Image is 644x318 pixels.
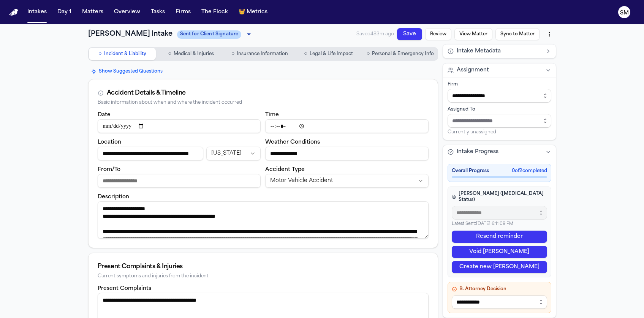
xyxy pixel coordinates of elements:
[107,89,186,98] div: Accident Details & Timeline
[265,147,429,160] input: Weather conditions
[443,63,556,77] button: Assignment
[98,174,261,188] input: From/To destination
[457,148,498,156] span: Intake Progress
[265,167,305,172] label: Accident Type
[226,48,293,60] button: Go to Insurance Information
[148,5,168,19] button: Tasks
[237,51,288,57] span: Insurance Information
[512,168,547,174] span: 0 of 2 completed
[372,51,434,57] span: Personal & Emergency Info
[98,274,429,279] div: Current symptoms and injuries from the incident
[448,89,551,103] input: Select firm
[98,194,129,200] label: Description
[177,29,254,40] div: Update intake status
[98,147,203,160] input: Incident location
[397,28,422,40] button: Save
[304,50,307,58] span: ○
[247,8,267,16] span: Metrics
[98,167,120,172] label: From/To
[620,10,629,16] text: SM
[98,50,101,58] span: ○
[495,28,540,40] button: Sync to Matter
[448,106,551,112] div: Assigned To
[452,168,489,174] span: Overall Progress
[24,5,50,19] button: Intakes
[89,48,156,60] button: Go to Incident & Liability
[88,67,166,76] button: Show Suggested Questions
[9,9,18,16] img: Finch Logo
[543,27,556,41] button: More actions
[172,5,194,19] button: Firms
[448,114,551,128] input: Assign to staff member
[443,44,556,58] button: Intake Metadata
[367,50,370,58] span: ○
[98,262,429,271] div: Present Complaints & Injuries
[168,50,171,58] span: ○
[239,8,245,16] span: crown
[206,147,261,160] button: Incident state
[98,100,429,106] div: Basic information about when and where the incident occurred
[356,32,394,36] span: Saved 483m ago
[98,139,121,145] label: Location
[452,246,547,258] button: Void [PERSON_NAME]
[452,221,547,228] p: Latest Sent: [DATE] 6:11:09 PM
[98,112,111,118] label: Date
[98,119,261,133] input: Incident date
[198,5,231,19] button: The Flock
[443,145,556,159] button: Intake Progress
[54,5,74,19] button: Day 1
[236,5,271,19] button: crownMetrics
[79,5,106,19] button: Matters
[98,286,151,291] label: Present Complaints
[295,48,362,60] button: Go to Legal & Life Impact
[452,286,547,292] h4: B. Attorney Decision
[452,191,547,203] h4: [PERSON_NAME] ([MEDICAL_DATA] Status)
[157,48,225,60] button: Go to Medical & Injuries
[9,9,18,16] a: Home
[457,66,489,74] span: Assignment
[448,129,496,135] span: Currently unassigned
[177,30,242,39] span: Sent for Client Signature
[448,81,551,87] div: Firm
[457,47,501,55] span: Intake Metadata
[364,48,437,60] button: Go to Personal & Emergency Info
[265,119,429,133] input: Incident time
[310,51,353,57] span: Legal & Life Impact
[104,51,146,57] span: Incident & Liability
[88,29,172,40] h1: [PERSON_NAME] Intake
[452,231,547,243] button: Resend reminder
[265,112,279,118] label: Time
[174,51,214,57] span: Medical & Injuries
[231,50,234,58] span: ○
[452,261,547,273] button: Create new [PERSON_NAME]
[454,28,492,40] button: View Matter
[265,139,320,145] label: Weather Conditions
[98,201,429,239] textarea: Incident description
[425,28,451,40] button: Review
[111,5,143,19] button: Overview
